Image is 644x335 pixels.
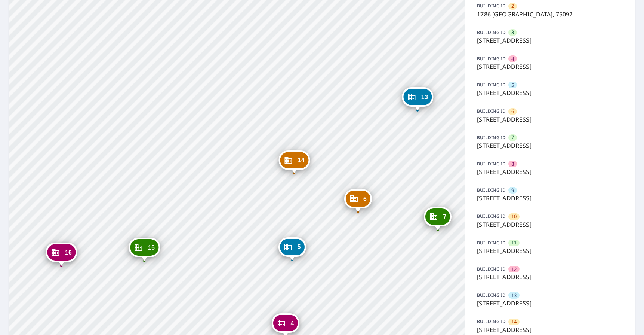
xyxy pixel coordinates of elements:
p: BUILDING ID [477,240,506,246]
span: 13 [421,94,428,100]
p: BUILDING ID [477,187,506,193]
p: BUILDING ID [477,3,506,9]
p: [STREET_ADDRESS] [477,141,623,150]
p: [STREET_ADDRESS] [477,299,623,308]
p: [STREET_ADDRESS] [477,246,623,255]
p: [STREET_ADDRESS] [477,220,623,229]
div: Dropped pin, building 16, Commercial property, 3299 Post Oak Xing Sherman, TX 75092 [46,243,77,266]
span: 16 [65,250,72,255]
span: 13 [511,292,517,299]
p: 1786 [GEOGRAPHIC_DATA], 75092 [477,10,623,19]
div: Dropped pin, building 13, Commercial property, 3301 Post Oak Xing Sherman, TX 75092 [402,87,433,110]
span: 15 [148,245,155,250]
p: BUILDING ID [477,29,506,36]
span: 6 [363,196,367,202]
span: 3 [511,29,514,36]
span: 14 [298,157,305,163]
span: 12 [511,266,517,273]
span: 5 [298,244,301,250]
p: BUILDING ID [477,55,506,62]
span: 2 [511,3,514,10]
p: [STREET_ADDRESS] [477,115,623,124]
div: Dropped pin, building 7, Commercial property, 3301 Post Oak Xing Sherman, TX 75092 [424,207,452,230]
span: 11 [511,239,517,246]
p: [STREET_ADDRESS] [477,325,623,334]
div: Dropped pin, building 5, Commercial property, 3301 Post Oak Xing Sherman, TX 75092 [278,237,306,261]
span: 7 [511,134,514,141]
p: BUILDING ID [477,108,506,114]
span: 4 [511,55,514,63]
span: 14 [511,318,517,325]
span: 8 [511,161,514,168]
span: 5 [511,82,514,89]
div: Dropped pin, building 6, Commercial property, 3301 Post Oak Xing Sherman, TX 75092 [344,189,372,212]
p: [STREET_ADDRESS] [477,272,623,281]
p: BUILDING ID [477,82,506,88]
span: 4 [291,320,294,326]
p: BUILDING ID [477,134,506,141]
p: [STREET_ADDRESS] [477,36,623,45]
span: 10 [511,213,517,220]
p: [STREET_ADDRESS] [477,88,623,97]
p: [STREET_ADDRESS] [477,194,623,202]
p: [STREET_ADDRESS] [477,167,623,176]
p: BUILDING ID [477,292,506,298]
p: [STREET_ADDRESS] [477,62,623,71]
p: BUILDING ID [477,318,506,325]
span: 9 [511,187,514,194]
div: Dropped pin, building 15, Commercial property, 3299 Post Oak Xing Sherman, TX 75092 [129,238,160,261]
div: Dropped pin, building 14, Commercial property, 3301 Post Oak Xing Sherman, TX 75092 [279,150,310,174]
span: 7 [443,214,446,220]
span: 6 [511,108,514,115]
p: BUILDING ID [477,266,506,272]
p: BUILDING ID [477,161,506,167]
p: BUILDING ID [477,213,506,219]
